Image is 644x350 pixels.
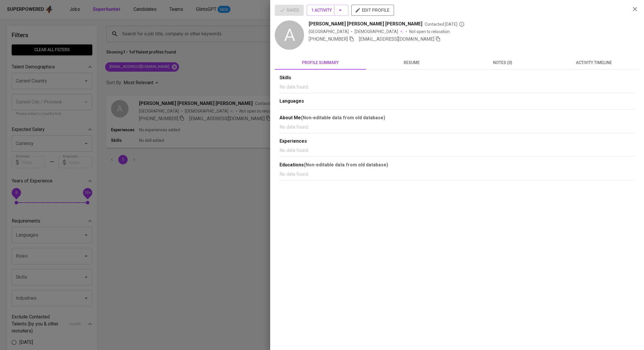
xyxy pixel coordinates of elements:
span: notes (0) [461,59,545,66]
div: About Me [280,114,635,121]
div: Experiences [280,138,635,145]
p: No data found. [280,84,635,91]
span: [PHONE_NUMBER] [309,36,348,42]
span: activity timeline [552,59,636,66]
span: Contacted [DATE] [425,21,465,27]
span: resume [369,59,454,66]
span: [DEMOGRAPHIC_DATA] [355,29,399,35]
p: No data found. [280,171,635,178]
svg: By Batam recruiter [459,21,465,27]
span: edit profile [356,6,389,14]
p: No data found. [280,147,635,154]
div: A [275,20,304,50]
div: Languages [280,98,635,105]
b: (Non-editable data from old database) [301,115,385,120]
div: Educations [280,161,635,168]
span: 1 Activity [311,7,344,14]
p: Not open to relocation [409,29,450,35]
button: edit profile [351,5,394,16]
span: [PERSON_NAME] [PERSON_NAME] [PERSON_NAME] [309,20,422,27]
span: profile summary [278,59,362,66]
a: edit profile [351,8,394,12]
div: Skills [280,75,635,81]
p: No data found. [280,124,635,131]
b: (Non-editable data from old database) [304,162,388,168]
span: [EMAIL_ADDRESS][DOMAIN_NAME] [359,36,434,42]
div: [GEOGRAPHIC_DATA] [309,29,349,35]
button: 1 Activity [307,5,348,16]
